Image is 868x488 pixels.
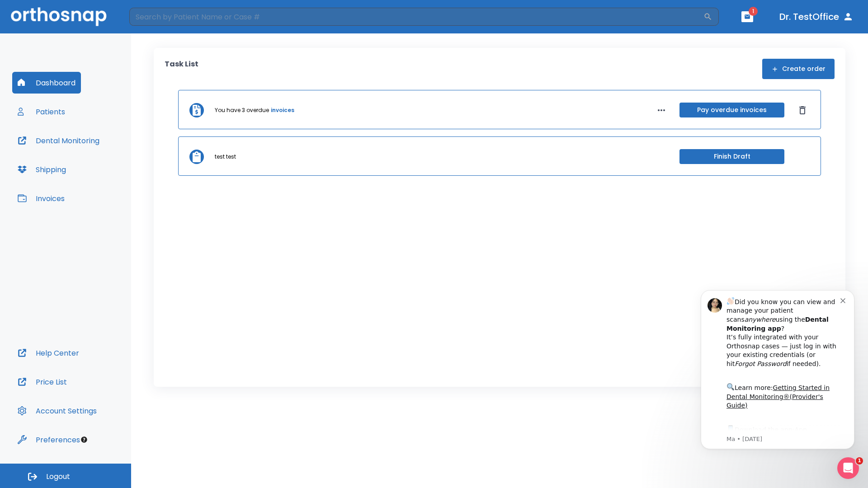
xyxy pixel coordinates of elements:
[80,436,88,444] div: Tooltip anchor
[12,342,85,364] button: Help Center
[762,59,835,79] button: Create order
[687,277,868,464] iframe: Intercom notifications message
[12,400,102,422] button: Account Settings
[153,19,160,27] button: Dismiss notification
[679,149,784,164] button: Finish Draft
[215,106,269,114] p: You have 3 overdue
[39,150,120,166] a: App Store
[12,72,81,94] button: Dashboard
[776,9,857,25] button: Dr. TestOffice
[679,103,784,117] button: Pay overdue invoices
[271,106,294,114] a: invoices
[215,153,236,161] p: test test
[12,429,85,450] button: Preferences
[12,159,71,180] button: Shipping
[12,371,72,393] button: Price List
[12,101,71,122] button: Patients
[856,457,863,465] span: 1
[12,130,105,151] button: Dental Monitoring
[749,7,758,16] span: 1
[39,147,153,193] div: Download the app: | ​ Let us know if you need help getting started!
[39,159,153,167] p: Message from Ma, sent 1w ago
[46,472,70,482] span: Logout
[165,59,198,79] p: Task List
[12,188,70,209] button: Invoices
[837,457,859,479] iframe: Intercom live chat
[11,7,107,26] img: Orthosnap
[795,103,810,117] button: Dismiss
[129,8,703,26] input: Search by Patient Name or Case #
